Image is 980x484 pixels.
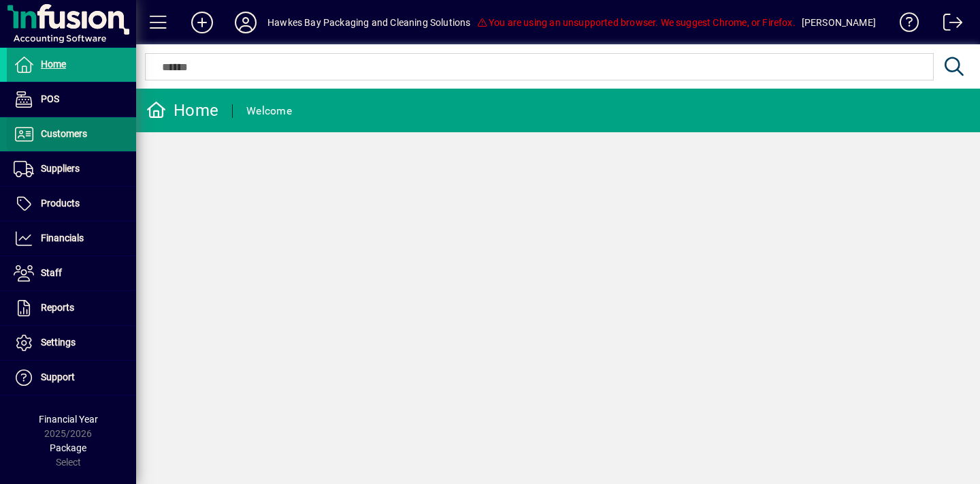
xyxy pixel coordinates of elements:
[41,302,74,313] span: Reports
[7,222,136,256] a: Financials
[41,93,59,104] span: POS
[41,337,76,348] span: Settings
[41,59,66,70] span: Home
[933,3,963,47] a: Logout
[7,291,136,325] a: Reports
[41,198,80,209] span: Products
[180,10,224,35] button: Add
[246,100,292,122] div: Welcome
[41,163,80,174] span: Suppliers
[41,128,87,139] span: Customers
[7,256,136,290] a: Staff
[7,82,136,117] a: POS
[41,372,75,382] span: Support
[41,232,84,243] span: Financials
[224,10,267,35] button: Profile
[146,100,218,121] div: Home
[802,12,876,33] div: [PERSON_NAME]
[7,117,136,151] a: Customers
[476,17,795,28] span: You are using an unsupported browser. We suggest Chrome, or Firefox.
[267,12,471,33] div: Hawkes Bay Packaging and Cleaning Solutions
[7,326,136,360] a: Settings
[41,267,62,278] span: Staff
[7,152,136,186] a: Suppliers
[39,414,98,425] span: Financial Year
[50,442,86,453] span: Package
[7,187,136,221] a: Products
[889,3,919,47] a: Knowledge Base
[7,361,136,395] a: Support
